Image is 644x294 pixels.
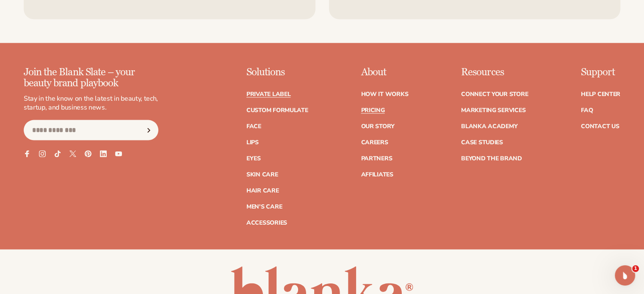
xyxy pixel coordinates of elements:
[246,220,287,226] a: Accessories
[361,107,384,113] a: Pricing
[461,91,528,97] a: Connect your store
[461,124,517,129] a: Blanka Academy
[361,172,393,178] a: Affiliates
[361,124,394,129] a: Our Story
[361,156,392,162] a: Partners
[246,140,259,146] a: Lips
[246,156,261,162] a: Eyes
[461,140,503,146] a: Case Studies
[461,107,525,113] a: Marketing services
[615,265,635,286] iframe: Intercom live chat
[461,67,528,78] p: Resources
[361,91,408,97] a: How It Works
[246,67,308,78] p: Solutions
[246,107,308,113] a: Custom formulate
[24,94,158,112] p: Stay in the know on the latest in beauty, tech, startup, and business news.
[581,124,619,129] a: Contact Us
[581,91,620,97] a: Help Center
[461,156,522,162] a: Beyond the brand
[361,140,388,146] a: Careers
[139,120,158,140] button: Subscribe
[24,67,158,89] p: Join the Blank Slate – your beauty brand playbook
[581,67,620,78] p: Support
[581,107,593,113] a: FAQ
[246,204,282,210] a: Men's Care
[246,124,261,129] a: Face
[246,188,279,194] a: Hair Care
[361,67,408,78] p: About
[246,172,278,178] a: Skin Care
[632,265,639,272] span: 1
[246,91,290,97] a: Private label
